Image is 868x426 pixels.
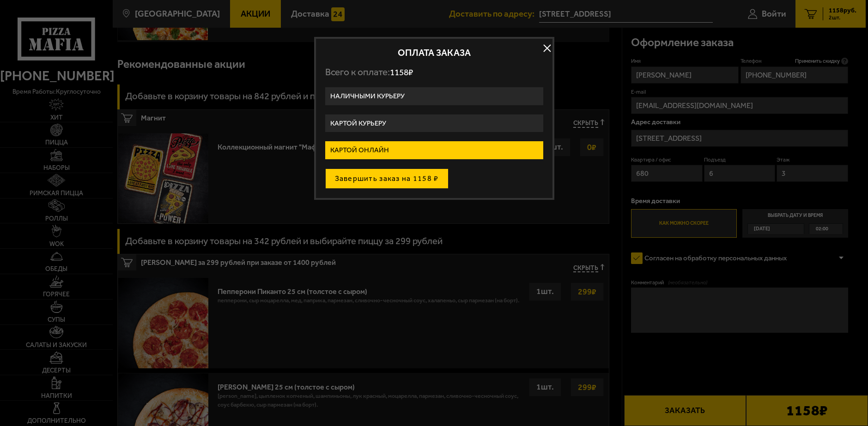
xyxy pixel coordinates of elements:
[325,168,449,189] button: Завершить заказ на 1158 ₽
[325,141,543,159] label: Картой онлайн
[325,66,543,78] p: Всего к оплате:
[390,67,413,78] span: 1158 ₽
[325,114,543,132] label: Картой курьеру
[325,87,543,105] label: Наличными курьеру
[325,48,543,57] h2: Оплата заказа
